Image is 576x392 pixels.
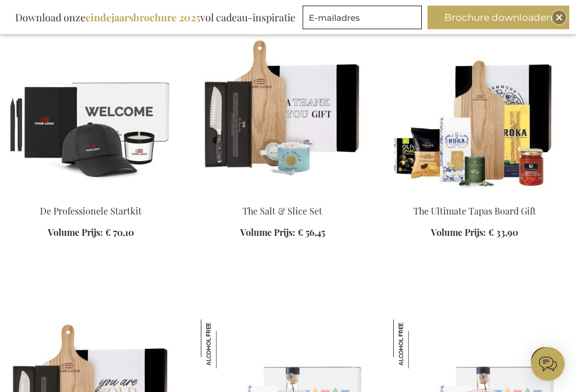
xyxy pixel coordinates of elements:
img: Gutss Alcoholvrije Gin & Tonic Set [201,320,250,368]
img: The Ultimate Tapas Board Gift [393,35,556,193]
iframe: belco-activator-frame [531,347,565,381]
a: The Salt & Slice Set Exclusive Business Gift [201,190,364,201]
a: The Professional Starter Kit [9,190,172,201]
img: The Salt & Slice Set Exclusive Business Gift [201,35,364,193]
span: € 56,45 [298,226,325,238]
a: Volume Prijs: € 33,90 [431,226,518,239]
span: Volume Prijs: [48,226,103,238]
div: Download onze vol cadeau-inspiratie [10,6,300,29]
a: The Salt & Slice Set [242,205,322,217]
form: marketing offers and promotions [303,6,425,33]
img: Close [556,14,562,21]
div: Close [552,11,566,24]
span: Volume Prijs: [240,226,295,238]
span: € 70,10 [105,226,134,238]
a: The Ultimate Tapas Board Gift [393,190,556,201]
span: € 33,90 [488,226,518,238]
img: Gutss Alcoholvrije Aperol Set [393,320,442,368]
a: De Professionele Startkit [40,205,142,217]
input: E-mailadres [303,6,422,29]
span: Volume Prijs: [431,226,486,238]
a: Volume Prijs: € 70,10 [48,226,134,239]
a: The Ultimate Tapas Board Gift [413,205,536,217]
b: eindejaarsbrochure 2025 [85,11,200,24]
button: Brochure downloaden [427,6,569,29]
a: Volume Prijs: € 56,45 [240,226,325,239]
img: The Professional Starter Kit [9,35,172,193]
